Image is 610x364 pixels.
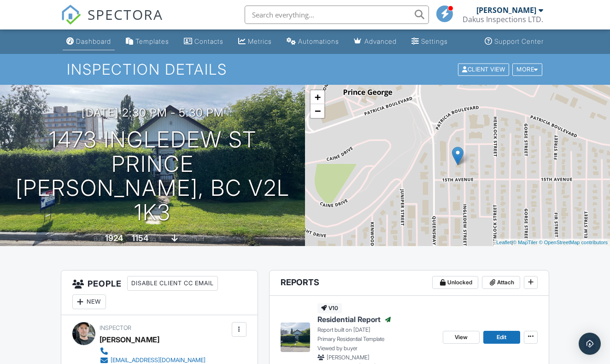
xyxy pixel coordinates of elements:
div: | [494,239,610,247]
div: Disable Client CC Email [127,276,218,291]
div: More [512,63,542,76]
div: Settings [421,37,448,45]
a: Dashboard [63,33,115,50]
a: Advanced [350,33,400,50]
div: [EMAIL_ADDRESS][DOMAIN_NAME] [111,357,205,364]
a: Support Center [481,33,547,50]
input: Search everything... [245,6,429,24]
a: © MapTiler [513,240,538,245]
div: Automations [298,37,339,45]
h1: Inspection Details [67,61,543,77]
h3: People [61,270,257,315]
div: Templates [135,37,169,45]
div: 1924 [105,233,123,243]
span: basement [179,235,204,242]
a: Client View [457,65,511,72]
a: Zoom out [311,104,324,118]
a: Leaflet [496,240,511,245]
a: SPECTORA [61,12,163,32]
h1: 1473 Ingledew St Prince [PERSON_NAME], BC V2L 1K3 [15,128,290,225]
a: Templates [122,33,173,50]
div: Advanced [364,37,397,45]
a: Contacts [180,33,227,50]
a: Zoom in [311,90,324,104]
a: Metrics [235,33,276,50]
span: sq. ft. [150,235,163,242]
div: Dashboard [76,37,111,45]
img: The Best Home Inspection Software - Spectora [61,5,81,25]
a: Settings [408,33,452,50]
div: 1154 [132,233,148,243]
h3: [DATE] 2:30 pm - 5:30 pm [82,106,224,119]
div: Open Intercom Messenger [579,333,601,355]
div: New [72,294,106,309]
div: Dakus Inspections LTD. [463,15,543,24]
span: Built [94,235,104,242]
div: Contacts [194,37,223,45]
div: Client View [458,63,509,76]
div: [PERSON_NAME] [476,6,536,15]
a: © OpenStreetMap contributors [539,240,608,245]
span: SPECTORA [88,5,163,24]
div: [PERSON_NAME] [100,333,159,346]
a: Automations (Basic) [283,33,343,50]
div: Metrics [248,37,272,45]
div: Support Center [494,37,544,45]
span: Inspector [100,324,131,331]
